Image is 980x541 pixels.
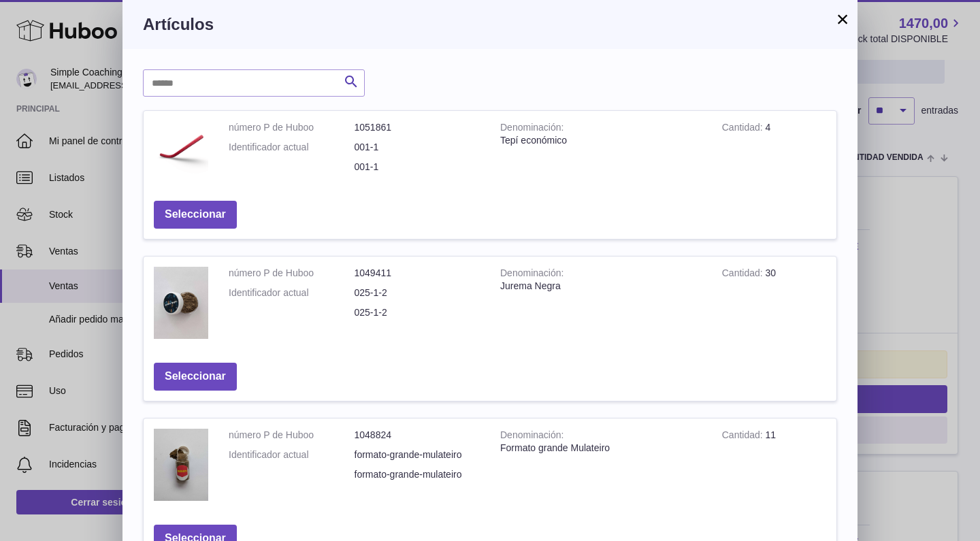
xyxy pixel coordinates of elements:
dd: formato-grande-mulateiro [355,448,480,461]
h3: Artículos [143,14,837,35]
dt: Identificador actual [229,141,355,154]
strong: Cantidad [722,267,766,282]
dt: Identificador actual [229,286,355,299]
td: 11 [712,419,836,514]
dd: 001-1 [355,161,480,174]
div: Tepí económico [500,134,702,147]
dt: número P de Huboo [229,121,355,134]
strong: Denominación [500,429,563,444]
img: Formato grande Mulateiro [154,429,208,501]
dd: 025-1-2 [355,306,480,319]
strong: Denominación [500,267,563,282]
div: Formato grande Mulateiro [500,442,702,455]
strong: Denominación [500,122,563,136]
dd: 025-1-2 [355,286,480,299]
img: Tepí económico [154,121,208,176]
dd: 1049411 [355,267,480,280]
button: × [834,11,851,27]
dt: número P de Huboo [229,267,355,280]
dt: número P de Huboo [229,429,355,442]
dd: 1048824 [355,429,480,442]
dd: 001-1 [355,141,480,154]
dd: 1051861 [355,121,480,134]
strong: Cantidad [722,122,766,136]
dt: Identificador actual [229,448,355,461]
td: 4 [712,111,836,191]
div: Jurema Negra [500,280,702,293]
img: Jurema Negra [154,267,208,339]
strong: Cantidad [722,429,766,444]
dd: formato-grande-mulateiro [355,468,480,481]
button: Seleccionar [154,201,237,229]
td: 30 [712,257,836,353]
button: Seleccionar [154,363,237,391]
